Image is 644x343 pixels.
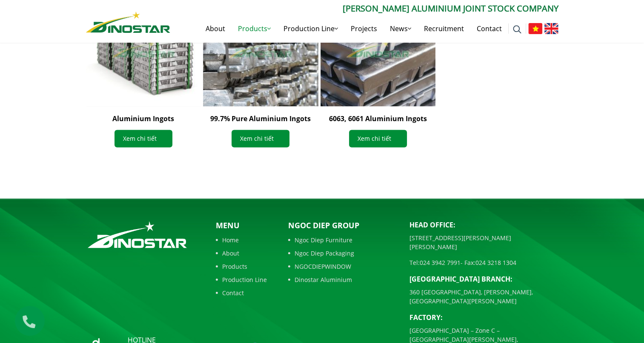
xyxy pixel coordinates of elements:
a: News [384,15,418,42]
a: 024 3218 1304 [475,259,516,267]
a: 024 3942 7991 [420,259,461,267]
a: Dinostar Aluminium [288,275,397,284]
p: Factory: [409,312,558,323]
a: Xem chi tiết [114,130,172,147]
a: Products [232,15,277,42]
img: Tiếng Việt [528,23,542,34]
p: [GEOGRAPHIC_DATA] BRANCH: [409,274,558,284]
img: search [513,25,521,34]
img: English [544,23,558,34]
a: Contact [470,15,508,42]
p: Tel: - Fax: [409,258,558,267]
a: NGOCDIEPWINDOW [288,262,397,271]
p: [PERSON_NAME] Aluminium Joint Stock Company [170,2,558,15]
a: Xem chi tiết [232,130,289,147]
a: Ngoc Diep Packaging [288,249,397,258]
img: logo_footer [86,220,189,250]
a: Ngoc Diep Furniture [288,235,397,244]
a: Home [216,235,267,244]
a: About [199,15,232,42]
p: Menu [216,220,267,231]
a: Aluminium Ingots [112,114,174,123]
a: 6063, 6061 Aluminium Ingots [329,114,427,123]
p: 360 [GEOGRAPHIC_DATA], [PERSON_NAME], [GEOGRAPHIC_DATA][PERSON_NAME] [409,288,558,305]
a: Products [216,262,267,271]
p: [STREET_ADDRESS][PERSON_NAME][PERSON_NAME] [409,233,558,251]
a: About [216,249,267,258]
a: Production Line [277,15,344,42]
a: Recruitment [418,15,470,42]
p: Head Office: [409,220,558,230]
p: Ngoc Diep Group [288,220,397,231]
img: Nhôm Dinostar [86,12,170,33]
a: Production Line [216,275,267,284]
a: 99.7% Pure Aluminium Ingots [210,114,311,123]
a: Xem chi tiết [349,130,407,147]
a: Projects [344,15,384,42]
a: Contact [216,288,267,297]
